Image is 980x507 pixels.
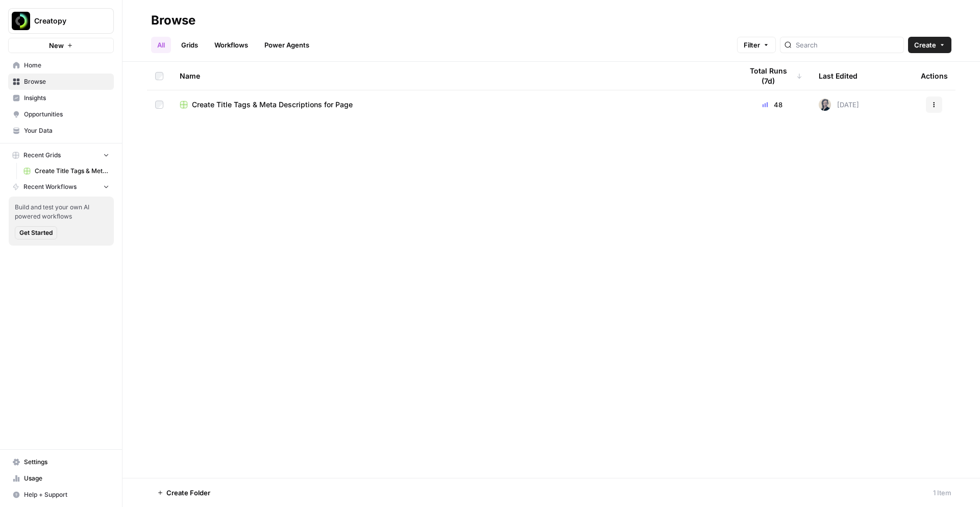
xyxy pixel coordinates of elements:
[24,490,109,499] span: Help + Support
[180,100,726,110] a: Create Title Tags & Meta Descriptions for Page
[819,62,857,90] div: Last Edited
[192,100,353,110] span: Create Title Tags & Meta Descriptions for Page
[8,106,114,123] a: Opportunities
[24,457,109,467] span: Settings
[151,12,195,29] div: Browse
[15,226,57,239] button: Get Started
[8,454,114,470] a: Settings
[49,40,64,51] span: New
[24,110,109,119] span: Opportunities
[737,37,776,53] button: Filter
[8,57,114,74] a: Home
[742,62,802,90] div: Total Runs (7d)
[744,40,760,50] span: Filter
[24,77,109,86] span: Browse
[19,228,53,237] span: Get Started
[24,93,109,103] span: Insights
[819,99,859,111] div: [DATE]
[175,37,204,53] a: Grids
[8,90,114,106] a: Insights
[8,470,114,487] a: Usage
[151,485,216,501] button: Create Folder
[151,37,171,53] a: All
[908,37,951,53] button: Create
[12,12,30,30] img: Creatopy Logo
[8,38,114,53] button: New
[166,488,210,498] span: Create Folder
[24,474,109,483] span: Usage
[8,179,114,195] button: Recent Workflows
[24,61,109,70] span: Home
[24,126,109,135] span: Your Data
[933,488,951,498] div: 1 Item
[23,182,77,191] span: Recent Workflows
[208,37,254,53] a: Workflows
[921,62,948,90] div: Actions
[8,148,114,163] button: Recent Grids
[914,40,936,50] span: Create
[19,163,114,179] a: Create Title Tags & Meta Descriptions for Page
[742,100,802,110] div: 48
[8,123,114,139] a: Your Data
[8,74,114,90] a: Browse
[35,166,109,176] span: Create Title Tags & Meta Descriptions for Page
[23,151,61,160] span: Recent Grids
[15,203,108,221] span: Build and test your own AI powered workflows
[819,99,831,111] img: 2n4aznk1nq3j315p2jgzsow27iki
[8,487,114,503] button: Help + Support
[796,40,899,50] input: Search
[8,8,114,34] button: Workspace: Creatopy
[258,37,315,53] a: Power Agents
[180,62,726,90] div: Name
[34,16,96,26] span: Creatopy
